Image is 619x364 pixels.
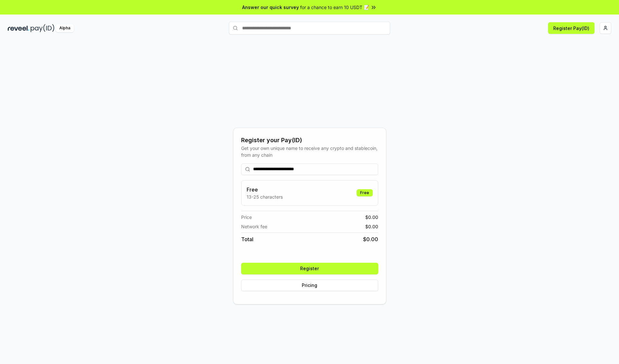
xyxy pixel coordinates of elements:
[8,24,29,32] img: reveel_dark
[242,4,299,11] span: Answer our quick survey
[241,263,378,274] button: Register
[241,223,267,230] span: Network fee
[365,223,378,230] span: $ 0.00
[363,235,378,243] span: $ 0.00
[241,214,252,221] span: Price
[241,136,378,145] div: Register your Pay(ID)
[247,193,283,200] p: 13-25 characters
[247,186,283,193] h3: Free
[548,22,594,34] button: Register Pay(ID)
[241,235,253,243] span: Total
[357,189,373,196] div: Free
[300,4,369,11] span: for a chance to earn 10 USDT 📝
[241,280,378,291] button: Pricing
[56,24,74,32] div: Alpha
[31,24,54,32] img: pay_id
[241,145,378,158] div: Get your own unique name to receive any crypto and stablecoin, from any chain
[365,214,378,221] span: $ 0.00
